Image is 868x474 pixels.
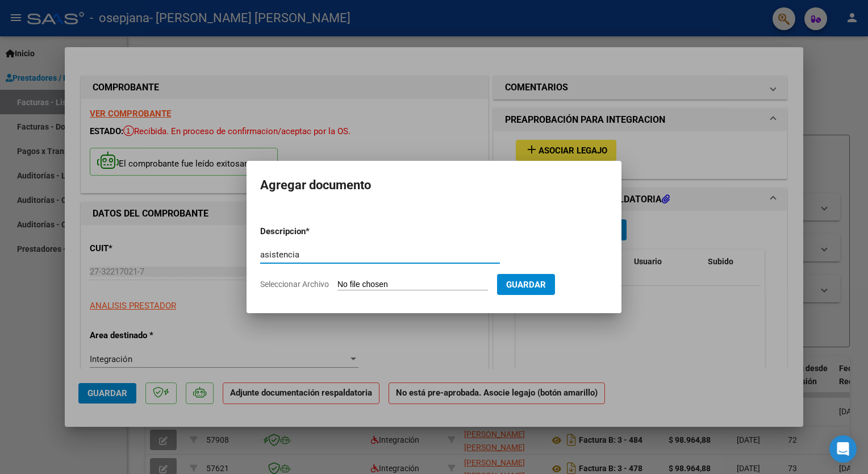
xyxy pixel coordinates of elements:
span: Guardar [506,280,546,290]
div: Open Intercom Messenger [829,435,857,463]
p: Descripcion [260,225,365,238]
h2: Agregar documento [260,174,608,196]
button: Guardar [497,274,555,295]
span: Seleccionar Archivo [260,280,329,289]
